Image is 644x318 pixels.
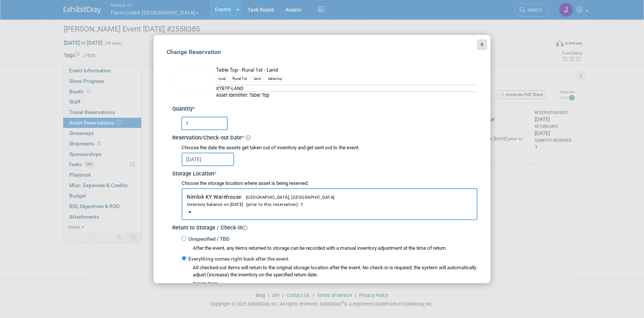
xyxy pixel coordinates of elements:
[266,76,285,82] div: table top
[172,168,477,178] div: Storage Location
[172,132,477,142] div: Reservation/Check-out Date
[182,144,477,151] div: Choose the date the assets get taken out of inventory and get sent out to the event.
[187,194,472,208] span: Nimlok KY Warehouse
[216,66,477,74] div: Table Top - Rural 1st - Land
[186,255,289,263] label: Everything comes right back after the event
[167,48,221,55] span: Change Reservation
[186,235,230,243] label: Unspecified / TBD
[182,180,477,187] div: Choose the storage location where asset is being reserved.
[172,222,477,232] div: Return to Storage / Check-in
[477,40,487,49] button: X
[182,188,477,220] button: Nimlok KY Warehouse[GEOGRAPHIC_DATA], [GEOGRAPHIC_DATA]Inventory balance on [DATE] (prior to this...
[193,280,477,287] div: Return Date:
[172,105,477,113] div: Quantity
[182,243,477,252] div: After the event, any items returned to storage can be recorded with a manual inventory adjustment...
[182,153,234,166] input: Reservation Date
[252,76,263,82] div: land
[230,76,249,82] div: Rural 1st
[216,85,477,92] div: #TBTP-LAND
[241,195,335,200] span: [GEOGRAPHIC_DATA], [GEOGRAPHIC_DATA]
[193,264,477,279] div: All checked-out items will return to the original storage location after the event. No check-in i...
[216,76,228,82] div: rural
[216,91,477,99] div: Asset Identifier: Table Top
[299,202,303,207] span: 1
[187,201,472,208] div: Inventory balance on [DATE] (prior to this reservation):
